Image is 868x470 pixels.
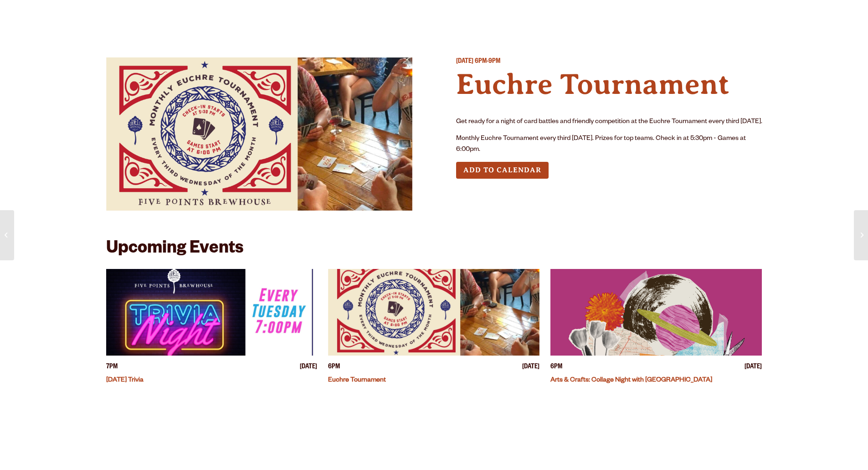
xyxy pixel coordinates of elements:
[550,269,762,356] a: View event details
[355,5,403,46] a: Winery
[106,363,118,372] span: 7PM
[456,67,762,102] h4: Euchre Tournament
[185,5,247,46] a: Taprooms
[550,363,562,372] span: 6PM
[490,5,555,46] a: Our Story
[428,5,462,46] a: Odell Home
[522,363,539,372] span: [DATE]
[328,377,386,384] a: Euchre Tournament
[106,377,144,384] a: [DATE] Trivia
[121,21,143,29] span: Beer
[106,269,318,356] a: View event details
[745,363,762,372] span: [DATE]
[328,269,539,356] a: View event details
[677,21,734,29] span: Beer Finder
[282,5,319,46] a: Gear
[671,5,740,46] a: Beer Finder
[106,240,243,260] h2: Upcoming Events
[328,363,340,372] span: 6PM
[550,377,712,384] a: Arts & Crafts: Collage Night with [GEOGRAPHIC_DATA]
[456,117,762,128] p: Get ready for a night of card battles and friendly competition at the Euchre Tournament every thi...
[496,21,549,29] span: Our Story
[596,21,630,29] span: Impact
[475,58,500,66] span: 6PM-9PM
[190,21,241,29] span: Taprooms
[361,21,397,29] span: Winery
[288,21,313,29] span: Gear
[590,5,636,46] a: Impact
[300,363,317,372] span: [DATE]
[456,134,762,155] p: Monthly Euchre Tournament every third [DATE]. Prizes for top teams. Check in at 5:30pm - Games at...
[456,162,549,179] button: Add to Calendar
[115,5,149,46] a: Beer
[456,58,473,66] span: [DATE]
